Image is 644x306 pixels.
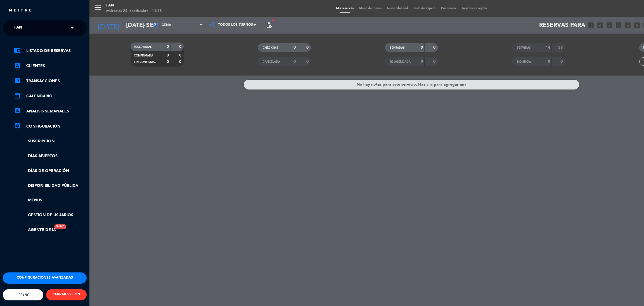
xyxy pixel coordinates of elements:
a: Gestión de usuarios [14,212,87,218]
a: Agente de IANuevo [14,227,56,233]
a: Días de Operación [14,168,87,174]
i: calendar_month [14,92,21,99]
i: account_box [14,62,21,69]
a: chrome_reader_modeListado de Reservas [14,48,87,54]
button: Configuraciones avanzadas [3,272,87,284]
a: account_boxClientes [14,63,87,69]
a: Suscripción [14,138,87,145]
i: chrome_reader_mode [14,47,21,54]
i: settings_applications [14,123,21,129]
i: account_balance_wallet [14,77,21,84]
a: Disponibilidad pública [14,183,87,189]
span: Español [15,293,31,297]
img: MEITRE [8,8,32,13]
a: calendar_monthCalendario [14,93,87,100]
div: Nuevo [54,224,66,229]
i: assessment [14,107,21,114]
a: Configuración [14,123,87,130]
a: account_balance_walletTransacciones [14,78,87,84]
button: CERRAR SESIÓN [46,289,87,300]
a: assessmentANÁLISIS SEMANALES [14,108,87,115]
a: Menus [14,197,87,204]
a: Días abiertos [14,153,87,159]
span: Fan [14,22,22,34]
